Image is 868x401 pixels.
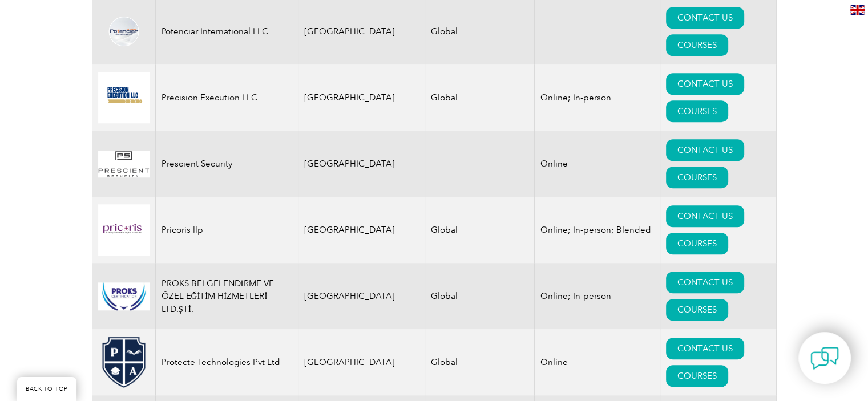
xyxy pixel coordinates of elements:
img: contact-chat.png [810,344,839,372]
td: Prescient Security [155,131,298,197]
td: PROKS BELGELENDİRME VE ÖZEL EĞİTİM HİZMETLERİ LTD.ŞTİ. [155,263,298,329]
td: [GEOGRAPHIC_DATA] [298,263,425,329]
a: CONTACT US [666,139,744,161]
img: 114b556d-2181-eb11-a812-0022481522e5-logo.png [98,16,150,47]
img: 143f1dc9-a173-f011-b4cc-000d3acb86eb-logo.jpg [98,204,150,256]
a: CONTACT US [666,7,744,29]
img: 33be4089-c493-ea11-a812-000d3ae11abd-logo.png [98,72,150,123]
a: BACK TO TOP [17,377,76,401]
img: cda1a11f-79ac-ef11-b8e8-000d3acc3d9c-logo.png [98,337,150,388]
td: Global [425,263,535,329]
a: COURSES [666,299,728,321]
a: COURSES [666,233,728,254]
a: CONTACT US [666,338,744,359]
a: CONTACT US [666,205,744,227]
img: 0d9bf4a2-33ae-ec11-983f-002248d39118-logo.png [98,151,150,177]
a: CONTACT US [666,272,744,293]
a: COURSES [666,100,728,122]
img: 7fe69a6b-c8e3-ea11-a813-000d3a79722d-logo.jpg [98,282,150,310]
td: Precision Execution LLC [155,64,298,131]
td: [GEOGRAPHIC_DATA] [298,197,425,263]
a: COURSES [666,34,728,56]
a: COURSES [666,365,728,387]
td: Pricoris llp [155,197,298,263]
td: Online; In-person [535,263,660,329]
td: Global [425,197,535,263]
td: Online [535,329,660,395]
td: Online [535,131,660,197]
td: Protecte Technologies Pvt Ltd [155,329,298,395]
a: COURSES [666,167,728,188]
td: Global [425,64,535,131]
td: Online; In-person; Blended [535,197,660,263]
td: Online; In-person [535,64,660,131]
td: [GEOGRAPHIC_DATA] [298,131,425,197]
td: [GEOGRAPHIC_DATA] [298,64,425,131]
td: Global [425,329,535,395]
a: CONTACT US [666,73,744,95]
img: en [850,5,865,15]
td: [GEOGRAPHIC_DATA] [298,329,425,395]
